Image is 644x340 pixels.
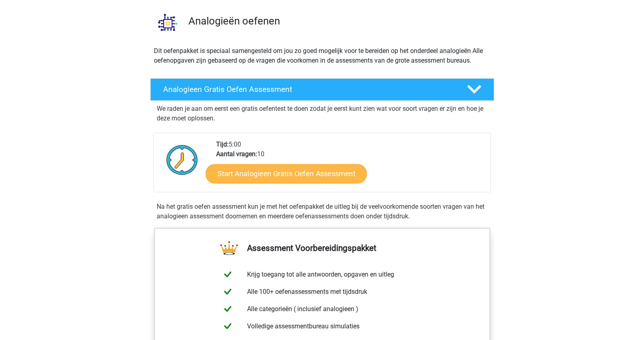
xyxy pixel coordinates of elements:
img: analogieen [151,5,185,39]
h4: Analogieen Gratis Oefen Assessment [163,85,454,94]
h3: Analogieën oefenen [188,15,488,27]
div: Na het gratis oefen assessment kun je met het oefenpakket de uitleg bij de veelvoorkomende soorte... [153,202,491,221]
a: Analogieen Gratis Oefen Assessment [147,78,497,101]
p: We raden je aan om eerst een gratis oefentest te doen zodat je eerst kunt zien wat voor soort vra... [157,104,488,123]
p: Dit oefenpakket is speciaal samengesteld om jou zo goed mogelijk voor te bereiden op het onderdee... [154,46,491,65]
b: Tijd: [216,140,229,148]
div: 5:00 10 [210,140,490,192]
a: Start Analogieen Gratis Oefen Assessment [206,164,367,183]
img: Klok [162,140,202,180]
b: Aantal vragen: [216,150,257,158]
